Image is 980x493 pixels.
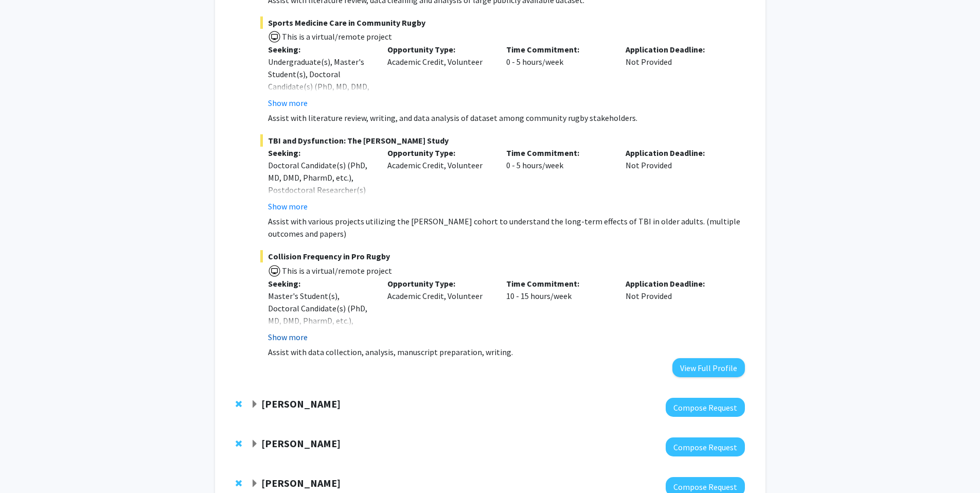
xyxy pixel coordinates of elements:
div: Not Provided [618,147,737,213]
button: Show more [268,97,308,109]
span: TBI and Dysfunction: The [PERSON_NAME] Study [260,134,744,147]
p: Seeking: [268,147,372,159]
p: Application Deadline: [626,43,729,56]
div: Doctoral Candidate(s) (PhD, MD, DMD, PharmD, etc.), Postdoctoral Researcher(s) / Research Staff, ... [268,159,372,233]
button: Show more [268,200,308,213]
p: Opportunity Type: [387,43,491,56]
p: Application Deadline: [626,147,729,159]
strong: [PERSON_NAME] [261,437,341,450]
p: Seeking: [268,277,372,290]
span: Remove Elizabeth Wright-Jin from bookmarks [236,439,242,448]
p: Seeking: [268,43,372,56]
span: Remove Theresa Freeman from bookmarks [236,400,242,408]
div: 0 - 5 hours/week [498,147,618,213]
strong: [PERSON_NAME] [261,397,341,410]
button: Show more [268,331,308,343]
div: 10 - 15 hours/week [498,277,618,343]
button: Compose Request to Theresa Freeman [666,398,745,417]
span: Collision Frequency in Pro Rugby [260,250,744,262]
p: Assist with data collection, analysis, manuscript preparation, writing. [268,346,744,358]
span: Expand Theresa Freeman Bookmark [251,400,259,409]
div: Academic Credit, Volunteer [380,43,499,109]
div: Not Provided [618,43,737,109]
div: Academic Credit, Volunteer [380,147,499,213]
div: Master's Student(s), Doctoral Candidate(s) (PhD, MD, DMD, PharmD, etc.), Postdoctoral Researcher(... [268,290,372,376]
p: Opportunity Type: [387,277,491,290]
div: Academic Credit, Volunteer [380,277,499,343]
strong: [PERSON_NAME] [261,477,341,489]
p: Assist with literature review, writing, and data analysis of dataset among community rugby stakeh... [268,112,744,124]
span: This is a virtual/remote project [281,266,392,276]
span: Expand Elizabeth Wright-Jin Bookmark [251,440,259,448]
div: Undergraduate(s), Master's Student(s), Doctoral Candidate(s) (PhD, MD, DMD, PharmD, etc.), Postdo... [268,56,372,142]
div: 0 - 5 hours/week [498,43,618,109]
span: Remove Paul Chung from bookmarks [236,479,242,487]
span: Expand Paul Chung Bookmark [251,480,259,488]
p: Time Commitment: [506,147,610,159]
button: Compose Request to Elizabeth Wright-Jin [666,437,745,456]
p: Application Deadline: [626,277,729,290]
span: Sports Medicine Care in Community Rugby [260,16,744,29]
button: View Full Profile [672,358,745,377]
p: Opportunity Type: [387,147,491,159]
iframe: Chat [8,447,44,485]
p: Time Commitment: [506,277,610,290]
span: This is a virtual/remote project [281,31,392,42]
p: Assist with various projects utilizing the [PERSON_NAME] cohort to understand the long-term effec... [268,215,744,240]
div: Not Provided [618,277,737,343]
p: Time Commitment: [506,43,610,56]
